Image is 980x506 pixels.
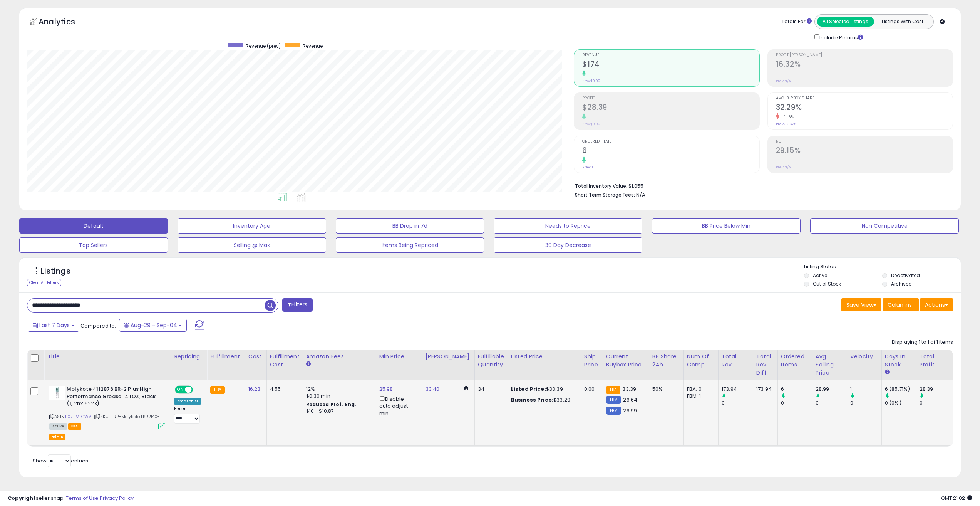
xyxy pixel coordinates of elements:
h5: Listings [41,266,70,277]
div: 0 [816,400,847,407]
span: Last 7 Days [39,321,70,329]
li: $1,055 [575,181,947,190]
button: Top Sellers [19,237,168,253]
div: Clear All Filters [27,279,61,286]
div: 1 [850,386,881,393]
div: $33.39 [511,386,575,393]
small: Prev: $0.00 [582,122,600,126]
div: Listed Price [511,353,578,361]
div: [PERSON_NAME] [426,353,471,361]
div: 12% [306,386,370,393]
span: Revenue [303,43,323,49]
div: 0 [920,400,951,407]
div: $0.30 min [306,393,370,400]
div: 0 [722,400,753,407]
div: ASIN: [49,386,165,429]
button: Inventory Age [178,218,326,234]
div: 28.39 [920,386,951,393]
a: Terms of Use [66,494,99,502]
span: Revenue (prev) [246,43,281,49]
span: ROI [776,140,953,144]
div: Total Rev. Diff. [756,353,774,377]
small: Prev: N/A [776,79,791,83]
div: Current Buybox Price [606,353,646,369]
h2: 29.15% [776,146,953,156]
span: 29.99 [623,407,637,414]
div: Avg Selling Price [816,353,844,377]
div: 28.99 [816,386,847,393]
button: Aug-29 - Sep-04 [119,319,187,332]
div: 4.55 [270,386,297,393]
div: Fulfillable Quantity [478,353,504,369]
div: 0 (0%) [885,400,916,407]
button: admin [49,434,65,440]
small: FBM [606,396,621,404]
div: Repricing [174,353,204,361]
button: Non Competitive [810,218,959,234]
button: Columns [883,298,919,311]
label: Deactivated [891,272,920,279]
button: All Selected Listings [817,17,874,27]
span: Avg. Buybox Share [776,96,953,101]
span: Ordered Items [582,140,759,144]
div: Include Returns [809,33,872,42]
div: Ordered Items [781,353,809,369]
label: Archived [891,281,912,287]
a: 16.23 [248,385,261,393]
div: Amazon AI [174,398,201,405]
div: 173.94 [756,386,772,393]
button: Selling @ Max [178,237,326,253]
button: Filters [282,298,312,312]
small: Prev: N/A [776,165,791,170]
small: -1.16% [779,114,794,120]
span: Profit [PERSON_NAME] [776,53,953,57]
button: Actions [920,298,953,311]
a: Privacy Policy [100,494,134,502]
div: BB Share 24h. [652,353,680,369]
button: Default [19,218,168,234]
div: 173.94 [722,386,753,393]
div: Min Price [379,353,419,361]
button: BB Drop in 7d [336,218,484,234]
img: 31wt4ufm0nL._SL40_.jpg [49,386,65,400]
b: Total Inventory Value: [575,183,627,189]
div: 34 [478,386,502,393]
b: Reduced Prof. Rng. [306,401,357,408]
div: $10 - $10.87 [306,408,370,415]
span: Columns [888,301,912,309]
div: $33.29 [511,397,575,403]
div: seller snap | | [8,495,134,502]
div: Fulfillment Cost [270,353,300,369]
small: Days In Stock. [885,369,890,376]
a: 25.98 [379,385,393,393]
h2: 32.29% [776,103,953,113]
label: Out of Stock [813,281,841,287]
small: FBM [606,407,621,415]
span: Compared to: [80,322,116,329]
div: Amazon Fees [306,353,373,361]
button: Items Being Repriced [336,237,484,253]
span: Revenue [582,53,759,57]
span: Aug-29 - Sep-04 [131,321,177,329]
strong: Copyright [8,494,36,502]
span: Profit [582,96,759,101]
div: 0 [850,400,881,407]
h2: $28.39 [582,103,759,113]
div: 0.00 [584,386,597,393]
button: 30 Day Decrease [494,237,642,253]
div: Displaying 1 to 1 of 1 items [892,339,953,346]
h2: $174 [582,60,759,70]
label: Active [813,272,827,279]
div: 0 [781,400,812,407]
button: BB Price Below Min [652,218,801,234]
small: Amazon Fees. [306,361,311,368]
span: All listings currently available for purchase on Amazon [49,423,67,430]
b: Short Term Storage Fees: [575,192,635,198]
div: Preset: [174,406,201,424]
div: 6 [781,386,812,393]
b: Molykote 4112876 BR-2 Plus High Performance Grease 14.1OZ, Black (1, ?n? ???k) [67,386,160,409]
small: Prev: $0.00 [582,79,600,83]
button: Listings With Cost [874,17,931,27]
span: Show: entries [33,457,88,464]
small: FBA [210,386,224,394]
